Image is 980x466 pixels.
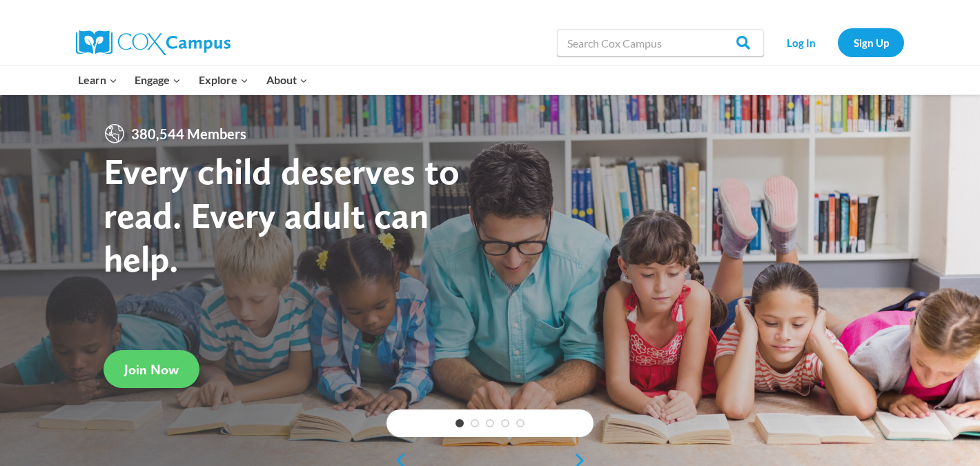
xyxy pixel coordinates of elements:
span: Explore [199,71,248,89]
span: Learn [78,71,117,89]
nav: Primary Navigation [69,65,316,94]
input: Search Cox Campus [557,29,764,57]
span: Join Now [124,361,179,378]
a: 2 [471,419,479,427]
a: 3 [486,419,494,427]
a: 5 [516,419,525,427]
img: Cox Campus [76,30,231,55]
strong: Every child deserves to read. Every adult can help. [104,149,460,281]
a: Join Now [104,350,199,388]
span: About [266,71,308,89]
a: 1 [455,419,464,427]
nav: Secondary Navigation [771,28,904,57]
span: Engage [135,71,181,89]
span: 380,544 Members [126,123,252,145]
a: Sign Up [838,28,904,57]
a: Log In [771,28,831,57]
a: 4 [501,419,509,427]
